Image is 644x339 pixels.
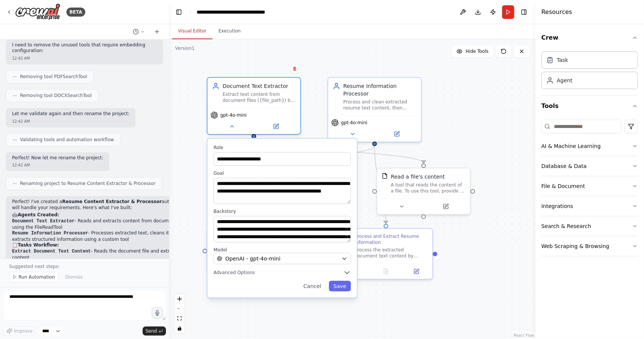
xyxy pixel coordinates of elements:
[343,99,417,111] div: Process and clean extracted resume text content, then identify and extract key information includ...
[175,314,184,324] button: fit view
[250,139,427,163] g: Edge from 492f83c1-a656-4aa6-90f1-8ba44e3dd6d5 to d442f3e5-ab54-4917-82b5-b0910c233712
[20,137,114,143] span: Validating tools and automation workflow
[175,294,184,333] div: React Flow controls
[541,156,638,176] button: Database & Data
[466,48,489,54] span: Hide Tools
[12,43,157,54] p: I need to remove the unused tools that require embedding configuration:
[214,170,351,176] label: Goal
[12,163,103,168] div: 12:42 AM
[12,213,200,219] h2: 🤖
[18,274,55,280] span: Run Automation
[143,327,166,336] button: Send
[12,119,129,125] div: 12:42 AM
[20,93,92,99] span: Removing tool DOCXSearchTool
[3,326,36,336] button: Improve
[541,27,638,48] button: Crew
[225,255,280,262] span: OpenAI - gpt-4o-mini
[339,228,433,280] div: Process and Extract Resume InformationProcess the extracted document text content by cleaning it ...
[255,122,297,131] button: Open in side panel
[541,196,638,216] button: Integrations
[175,294,184,304] button: zoom in
[20,181,155,187] span: Renaming project to Resume Content Extractor & Processor
[375,129,418,139] button: Open in side panel
[18,243,59,248] strong: Tasks Workflow:
[214,208,351,214] label: Backstory
[382,173,388,179] img: FileReadTool
[14,328,32,334] span: Improve
[15,3,60,20] img: Logo
[130,27,148,36] button: Switch to previous chat
[174,7,184,17] button: Hide left sidebar
[175,304,184,314] button: zoom out
[214,253,351,264] button: OpenAI - gpt-4o-mini
[12,219,200,231] li: - Reads and extracts content from document files using the FileReadTool
[452,45,493,57] button: Hide Tools
[214,247,351,253] label: Model
[223,82,296,90] div: Document Text Extractor
[377,168,471,215] div: FileReadToolRead a file's contentA tool that reads the content of a file. To use this tool, provi...
[214,145,351,151] label: Role
[18,213,59,218] strong: Agents Created:
[12,243,200,249] h2: 📋
[172,23,212,39] button: Visual Editor
[12,249,200,261] li: - Reads the document file and extracts all text content
[62,199,162,205] strong: Resume Content Extractor & Processor
[61,272,86,282] button: Dismiss
[20,74,87,80] span: Removing tool PDFSearchTool
[541,176,638,196] button: File & Document
[403,267,429,276] button: Open in side panel
[66,8,85,17] div: BETA
[541,236,638,256] button: Web Scraping & Browsing
[541,96,638,117] button: Tools
[541,8,572,17] h4: Resources
[327,77,422,142] div: Resume Information ProcessorProcess and clean extracted resume text content, then identify and ex...
[65,274,83,280] span: Dismiss
[12,199,200,211] p: Perfect! I've created a automation that will handle your requirements. Here's what I've built:
[220,112,247,118] span: gpt-4o-mini
[341,120,367,126] span: gpt-4o-mini
[514,333,534,337] a: React Flow attribution
[197,8,281,16] nav: breadcrumb
[151,27,163,36] button: Start a new chat
[541,216,638,236] button: Search & Research
[175,324,184,333] button: toggle interactivity
[557,56,568,64] div: Task
[12,56,157,62] div: 12:42 AM
[212,23,247,39] button: Execution
[519,7,529,17] button: Hide right sidebar
[370,267,402,276] button: No output available
[214,269,351,276] button: Advanced Options
[12,156,103,162] p: Perfect! Now let me rename the project:
[343,82,417,97] div: Resume Information Processor
[223,91,296,103] div: Extract text content from document files ({file_path}) by reading the file content and processing...
[152,307,163,319] button: Click to speak your automation idea
[557,77,572,84] div: Agent
[355,247,428,259] div: Process the extracted document text content by cleaning it (removing non-English characters and f...
[371,146,390,224] g: Edge from 9c7a411f-97a8-4a84-9451-c4fc6bfcde22 to 24d54d6b-8cae-406e-b9f6-005db91c73a7
[9,272,58,282] button: Run Automation
[391,182,466,194] div: A tool that reads the content of a file. To use this tool, provide a 'file_path' parameter with t...
[299,281,326,291] button: Cancel
[12,219,75,224] code: Document Text Extractor
[175,45,195,51] div: Version 1
[12,231,88,236] code: Resume Information Processor
[424,202,467,211] button: Open in side panel
[12,231,200,243] li: - Processes extracted text, cleans it, and extracts structured information using a custom tool
[214,270,255,276] span: Advanced Options
[290,64,300,74] button: Delete node
[9,263,160,270] p: Suggested next steps:
[391,173,445,180] div: Read a file's content
[541,136,638,156] button: AI & Machine Learning
[541,48,638,95] div: Crew
[541,117,638,262] div: Tools
[207,77,301,135] div: Document Text ExtractorExtract text content from document files ({file_path}) by reading the file...
[12,249,91,254] code: Extract Document Text Content
[146,328,157,334] span: Send
[12,111,129,117] p: Let me validate again and then rename the project:
[355,233,428,245] div: Process and Extract Resume Information
[329,281,351,291] button: Save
